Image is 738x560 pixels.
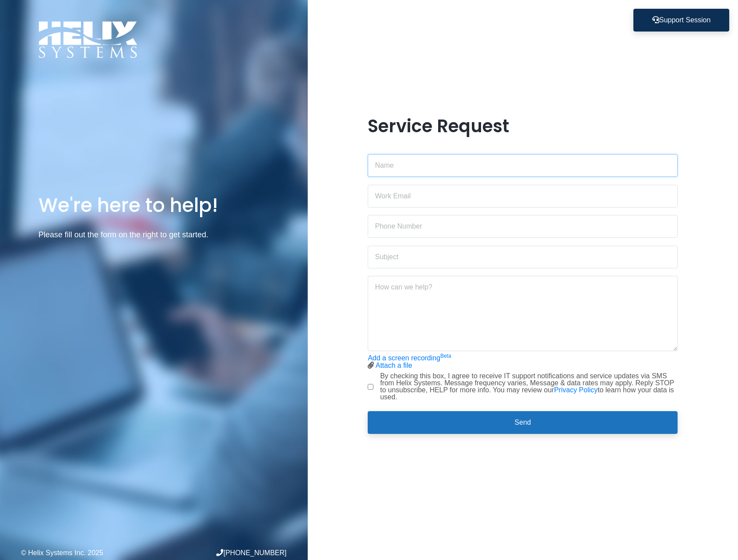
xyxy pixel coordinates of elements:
input: Subject [368,246,678,268]
p: Please fill out the form on the right to get started. [39,229,269,241]
a: Attach a file [376,362,412,369]
button: Support Session [633,9,729,32]
img: Logo [39,21,137,58]
input: Phone Number [368,215,678,238]
input: Name [368,154,678,177]
sup: Beta [440,353,451,359]
div: [PHONE_NUMBER] [154,549,286,556]
input: Work Email [368,185,678,208]
button: Send [368,411,678,434]
div: © Helix Systems Inc. 2025 [21,549,154,556]
label: By checking this box, I agree to receive IT support notifications and service updates via SMS fro... [380,373,678,401]
a: Add a screen recordingBeta [368,354,451,362]
a: Privacy Policy [554,386,598,394]
h1: Service Request [368,116,678,137]
h1: We're here to help! [39,193,269,218]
